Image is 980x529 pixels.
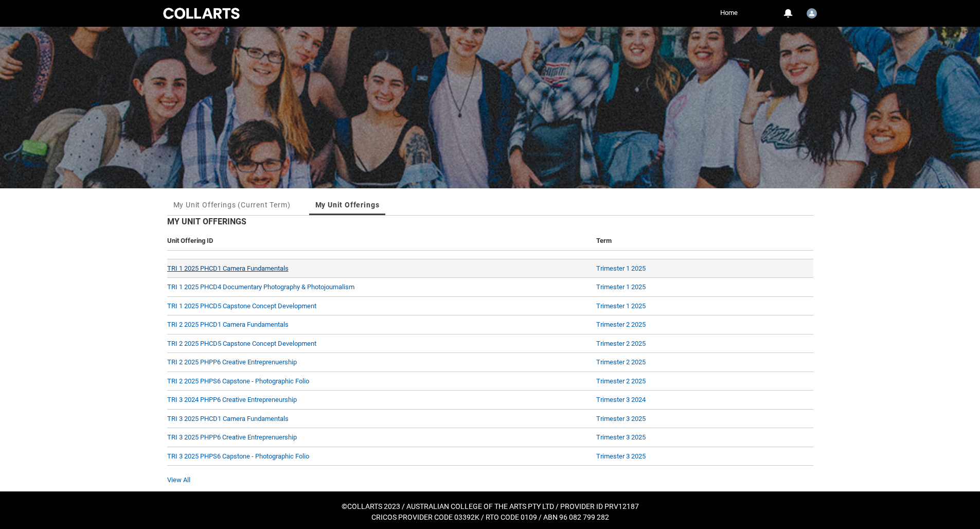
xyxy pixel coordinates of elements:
th: Unit Offering ID [167,232,592,251]
a: Trimester 3 2024 [596,396,646,403]
a: TRI 1 2025 PHCD5 Capstone Concept Development [167,302,316,310]
li: My Unit Offerings [309,195,386,215]
a: TRI 1 2025 PHCD4 Documentary Photography & Photojournalism [167,283,354,291]
a: My Unit Offerings (Current Term) [173,195,291,215]
a: View All Unit Enrolments [167,476,190,484]
li: My Unit Offerings (Current Term) [167,195,297,215]
a: Trimester 1 2025 [596,264,646,272]
a: TRI 3 2025 PHPP6 Creative Entreprenuership [167,433,297,441]
a: TRI 2 2025 PHPP6 Creative Entreprenuership [167,358,297,366]
a: Trimester 3 2025 [596,415,646,422]
a: TRI 3 2024 PHPP6 Creative Entrepreneurship [167,396,297,403]
a: Home [718,5,740,21]
a: Trimester 2 2025 [596,358,646,366]
a: TRI 3 2025 PHCD1 Camera Fundamentals [167,415,289,422]
a: TRI 2 2025 PHCD1 Camera Fundamentals [167,321,289,328]
a: Trimester 3 2025 [596,452,646,460]
a: Trimester 2 2025 [596,321,646,328]
a: Trimester 1 2025 [596,283,646,291]
a: TRI 2 2025 PHPS6 Capstone - Photographic Folio [167,377,309,385]
button: User Profile Christina.Simons [804,4,819,21]
a: My Unit Offerings [315,195,380,215]
h2: My Unit Offerings [167,216,813,232]
a: Trimester 2 2025 [596,377,646,385]
img: Christina.Simons [807,8,817,19]
a: TRI 2 2025 PHCD5 Capstone Concept Development [167,340,316,347]
th: Term [592,232,813,251]
a: TRI 3 2025 PHPS6 Capstone - Photographic Folio [167,452,309,460]
a: Trimester 3 2025 [596,433,646,441]
a: Trimester 1 2025 [596,302,646,310]
a: TRI 1 2025 PHCD1 Camera Fundamentals [167,264,289,272]
a: Trimester 2 2025 [596,340,646,347]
